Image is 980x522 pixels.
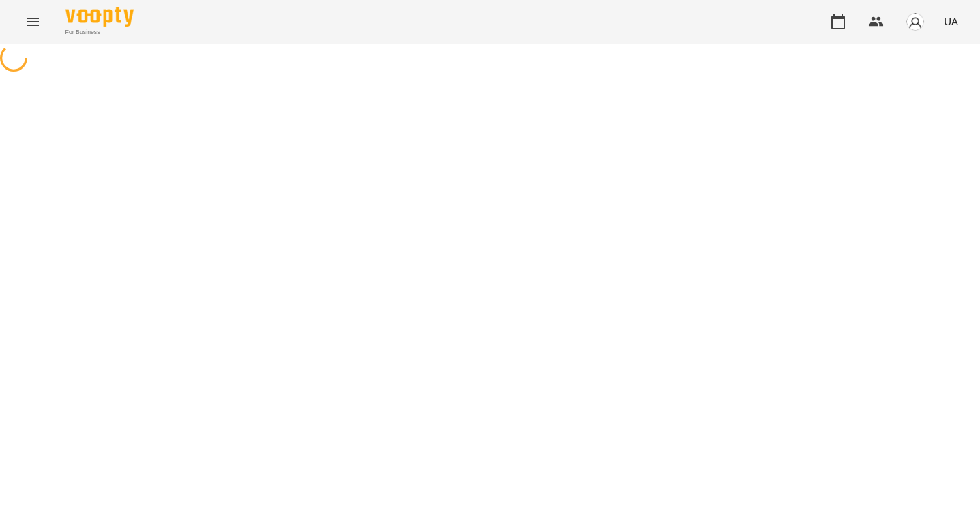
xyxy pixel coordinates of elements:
[906,12,925,31] img: avatar_s.png
[16,5,49,38] button: Menu
[944,14,958,29] span: UA
[65,28,134,37] span: For Business
[65,7,134,27] img: Voopty Logo
[938,9,964,34] button: UA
